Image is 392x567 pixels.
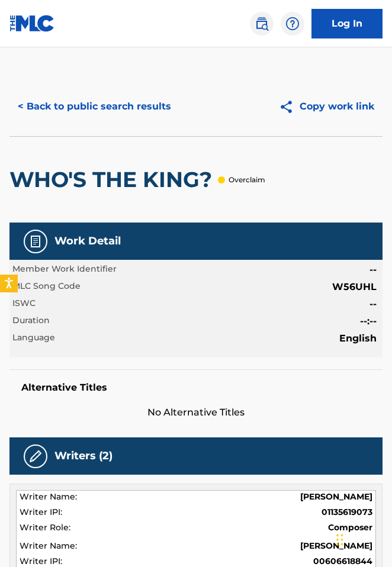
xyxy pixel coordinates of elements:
img: Work Detail [28,234,43,249]
span: [PERSON_NAME] [300,491,372,503]
h2: WHO'S THE KING? [9,166,218,193]
img: Writers [28,449,43,463]
button: < Back to public search results [9,92,179,121]
span: ISWC [12,297,36,311]
span: -- [369,263,377,277]
iframe: Chat Widget [333,510,392,567]
span: [PERSON_NAME] [300,540,372,552]
a: Public Search [250,12,274,36]
span: English [339,331,377,346]
div: Help [281,12,304,36]
span: MLC Song Code [12,280,81,294]
div: Drag [336,522,343,558]
a: Log In [311,9,383,38]
h5: Writers (2) [54,449,113,463]
span: Duration [12,314,50,328]
img: search [255,17,269,31]
span: -- [369,297,377,311]
span: Composer [328,521,372,534]
span: No Alternative Titles [9,405,383,420]
h5: Alternative Titles [21,382,371,394]
span: Language [12,331,55,346]
h5: Work Detail [54,234,121,248]
img: help [285,17,300,31]
p: Overclaim [229,175,265,185]
img: Copy work link [279,99,300,114]
span: 01135619073 [322,506,372,518]
button: Copy work link [271,92,383,121]
span: --:-- [360,314,377,328]
span: Member Work Identifier [12,263,117,277]
span: W56UHL [332,280,377,294]
img: MLC Logo [9,15,55,32]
